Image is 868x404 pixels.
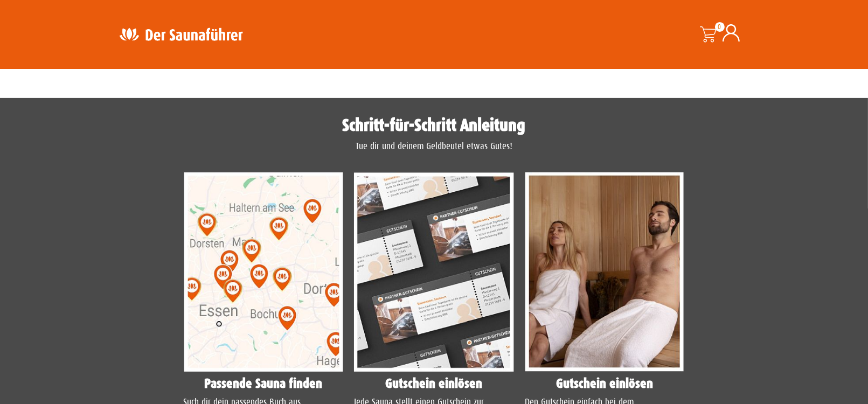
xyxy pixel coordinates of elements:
[354,377,514,390] h4: Gutschein einlösen
[184,377,344,390] h4: Passende Sauna finden
[525,377,685,390] h4: Gutschein einlösen
[116,117,752,134] h1: Schritt-für-Schritt Anleitung
[715,22,725,32] span: 0
[116,140,752,154] p: Tue dir und deinem Geldbeutel etwas Gutes!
